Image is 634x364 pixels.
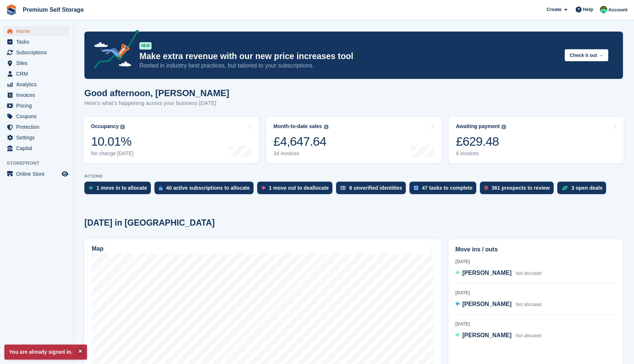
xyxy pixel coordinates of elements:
[16,132,60,143] span: Settings
[16,58,60,68] span: Sites
[336,182,409,198] a: 6 unverified identities
[16,47,60,58] span: Subscriptions
[484,186,488,190] img: prospect-51fa495bee0391a8d652442698ab0144808aea92771e9ea1ae160a38d050c398.svg
[557,182,610,198] a: 3 open deals
[456,123,500,130] div: Awaiting payment
[455,269,542,278] a: [PERSON_NAME] Not allocated
[4,37,69,47] a: menu
[84,117,259,163] a: Occupancy 10.01% No change [DATE]
[4,26,69,36] a: menu
[502,125,506,129] img: icon-info-grey-7440780725fd019a000dd9b08b2336e03edf1995a4989e88bcd33f0948082b44.svg
[139,51,559,62] p: Make extra revenue with our new price increases tool
[16,101,60,111] span: Pricing
[91,123,119,130] div: Occupancy
[269,185,329,191] div: 1 move out to deallocate
[4,58,69,68] a: menu
[84,99,229,108] p: Here's what's happening across your business [DATE]
[565,49,608,61] button: Check it out →
[409,182,480,198] a: 47 tasks to complete
[4,345,87,360] p: You are already signed in.
[4,69,69,79] a: menu
[16,122,60,132] span: Protection
[120,125,125,129] img: icon-info-grey-7440780725fd019a000dd9b08b2336e03edf1995a4989e88bcd33f0948082b44.svg
[455,331,542,341] a: [PERSON_NAME] Not allocated
[61,170,69,178] a: Preview store
[4,132,69,143] a: menu
[273,134,328,149] div: £4,647.64
[89,186,93,190] img: move_ins_to_allocate_icon-fdf77a2bb77ea45bf5b3d319d69a93e2d87916cf1d5bf7949dd705db3b84f3ca.svg
[562,185,568,190] img: deal-1b604bf984904fb50ccaf53a9ad4b4a5d6e5aea283cecdc64d6e3604feb123c2.svg
[608,6,627,14] span: Account
[20,4,87,16] a: Premium Self Storage
[91,134,134,149] div: 10.01%
[4,79,69,90] a: menu
[4,122,69,132] a: menu
[159,186,163,190] img: active_subscription_to_allocate_icon-d502201f5373d7db506a760aba3b589e785aa758c864c3986d89f69b8ff3...
[480,182,557,198] a: 361 prospects to review
[16,143,60,153] span: Capital
[16,26,60,36] span: Home
[262,186,265,190] img: move_outs_to_deallocate_icon-f764333ba52eb49d3ac5e1228854f67142a1ed5810a6f6cc68b1a99e826820c5.svg
[154,182,257,198] a: 40 active subscriptions to allocate
[88,30,139,72] img: price-adjustments-announcement-icon-8257ccfd72463d97f412b2fc003d46551f7dbcb40ab6d574587a9cd5c0d94...
[84,88,229,98] h1: Good afternoon, [PERSON_NAME]
[462,332,511,338] span: [PERSON_NAME]
[547,6,561,13] span: Create
[422,185,473,191] div: 47 tasks to complete
[257,182,336,198] a: 1 move out to deallocate
[600,6,607,13] img: Anthony Bell
[516,271,542,276] span: Not allocated
[4,143,69,153] a: menu
[449,117,624,163] a: Awaiting payment £629.48 8 invoices
[16,169,60,179] span: Online Store
[455,321,616,327] div: [DATE]
[84,218,215,228] h2: [DATE] in [GEOGRAPHIC_DATA]
[455,258,616,265] div: [DATE]
[572,185,603,191] div: 3 open deals
[4,90,69,100] a: menu
[324,125,328,129] img: icon-info-grey-7440780725fd019a000dd9b08b2336e03edf1995a4989e88bcd33f0948082b44.svg
[16,37,60,47] span: Tasks
[462,301,511,307] span: [PERSON_NAME]
[4,169,69,179] a: menu
[139,42,152,50] div: NEW
[96,185,147,191] div: 1 move in to allocate
[456,150,506,157] div: 8 invoices
[349,185,402,191] div: 6 unverified identities
[84,174,623,179] p: ACTIONS
[455,290,616,296] div: [DATE]
[16,69,60,79] span: CRM
[273,150,328,157] div: 34 invoices
[16,90,60,100] span: Invoices
[414,186,418,190] img: task-75834270c22a3079a89374b754ae025e5fb1db73e45f91037f5363f120a921f8.svg
[516,302,542,307] span: Not allocated
[16,111,60,121] span: Coupons
[340,186,346,190] img: verify_identity-adf6edd0f0f0b5bbfe63781bf79b02c33cf7c696d77639b501bdc392416b5a36.svg
[456,134,506,149] div: £629.48
[455,245,616,254] h2: Move ins / outs
[455,300,542,309] a: [PERSON_NAME] Not allocated
[4,111,69,121] a: menu
[266,117,441,163] a: Month-to-date sales £4,647.64 34 invoices
[273,123,322,130] div: Month-to-date sales
[6,4,17,15] img: stora-icon-8386f47178a22dfd0bd8f6a31ec36ba5ce8667c1dd55bd0f319d3a0aa187defe.svg
[492,185,550,191] div: 361 prospects to review
[462,270,511,276] span: [PERSON_NAME]
[84,182,154,198] a: 1 move in to allocate
[4,47,69,58] a: menu
[139,62,559,70] p: Rooted in industry best practices, but tailored to your subscriptions.
[583,6,593,13] span: Help
[516,333,542,338] span: Not allocated
[91,150,134,157] div: No change [DATE]
[92,245,103,252] h2: Map
[7,160,73,167] span: Storefront
[16,79,60,90] span: Analytics
[166,185,250,191] div: 40 active subscriptions to allocate
[4,101,69,111] a: menu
